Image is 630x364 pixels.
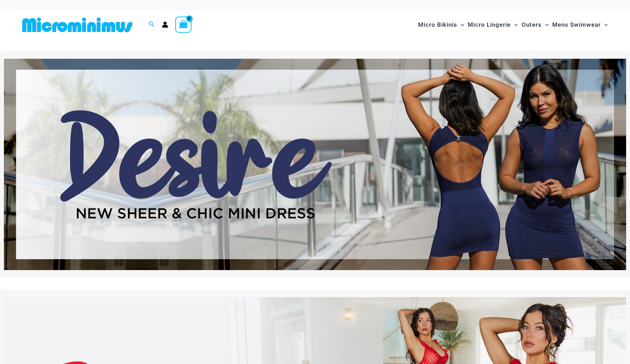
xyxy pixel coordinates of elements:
span: Menu Toggle [601,16,608,34]
span: Outers [522,16,542,34]
span: Mens Swimwear [552,16,601,34]
a: Search icon link [149,20,155,29]
a: Mens SwimwearMenu ToggleMenu Toggle [550,14,610,36]
a: Account icon link [162,21,168,28]
a: OutersMenu ToggleMenu Toggle [520,14,550,36]
img: Desire me Navy Dress [4,59,626,270]
span: Menu Toggle [542,16,549,34]
span: Micro Lingerie [468,16,511,34]
a: Micro BikinisMenu ToggleMenu Toggle [416,14,466,36]
nav: Site Navigation [415,13,611,37]
span: Menu Toggle [511,16,518,34]
a: Micro LingerieMenu ToggleMenu Toggle [466,14,519,36]
span: Menu Toggle [457,16,464,34]
a: View Shopping Cart, empty [175,17,191,33]
img: MM SHOP LOGO FLAT [19,17,135,33]
span: Micro Bikinis [418,16,457,34]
